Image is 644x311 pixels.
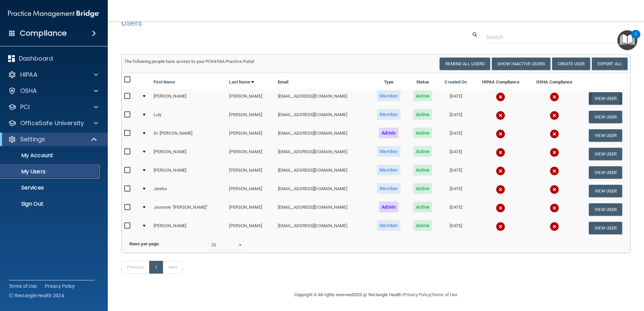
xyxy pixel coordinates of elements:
[151,200,227,219] td: Jouvonie "[PERSON_NAME]"
[589,222,622,234] button: View User
[438,89,474,108] td: [DATE]
[550,148,559,157] img: cross.ca9f0e7f.svg
[253,284,499,306] div: Copyright © All rights reserved 2025 @ Rectangle Health | |
[589,129,622,142] button: View User
[486,31,625,43] input: Search
[550,129,559,139] img: cross.ca9f0e7f.svg
[20,103,30,111] p: PCI
[20,135,45,143] p: Settings
[438,182,474,200] td: [DATE]
[413,109,432,120] span: Active
[151,182,227,200] td: Jareka
[413,146,432,157] span: Active
[496,129,505,139] img: cross.ca9f0e7f.svg
[550,166,559,176] img: cross.ca9f0e7f.svg
[8,135,98,143] a: Settings
[149,261,163,274] a: 1
[496,166,505,176] img: cross.ca9f0e7f.svg
[151,219,227,237] td: [PERSON_NAME]
[4,168,96,175] p: My Users
[592,58,627,70] a: Export All
[226,182,275,200] td: [PERSON_NAME]
[552,58,590,70] button: Create User
[413,183,432,194] span: Active
[275,200,371,219] td: [EMAIL_ADDRESS][DOMAIN_NAME]
[413,202,432,212] span: Active
[377,109,400,120] span: Member
[379,202,398,212] span: Admin
[438,219,474,237] td: [DATE]
[550,203,559,213] img: cross.ca9f0e7f.svg
[151,89,227,108] td: [PERSON_NAME]
[440,58,490,70] button: Remind All Users
[20,119,84,127] p: OfficeSafe University
[4,184,96,191] p: Services
[496,111,505,120] img: cross.ca9f0e7f.svg
[275,126,371,145] td: [EMAIL_ADDRESS][DOMAIN_NAME]
[45,283,75,289] a: Privacy Policy
[377,183,400,194] span: Member
[9,292,64,299] span: Ⓒ Rectangle Health 2024
[413,165,432,175] span: Active
[226,108,275,126] td: [PERSON_NAME]
[589,111,622,123] button: View User
[4,201,96,207] p: Sign Out
[635,34,637,43] div: 1
[8,103,98,111] a: PCI
[413,220,432,231] span: Active
[431,292,457,297] a: Terms of Use
[589,203,622,216] button: View User
[528,73,581,89] th: OSHA Compliance
[438,163,474,182] td: [DATE]
[151,145,227,163] td: [PERSON_NAME]
[8,119,98,127] a: OfficeSafe University
[226,163,275,182] td: [PERSON_NAME]
[496,203,505,213] img: cross.ca9f0e7f.svg
[496,148,505,157] img: cross.ca9f0e7f.svg
[226,200,275,219] td: [PERSON_NAME]
[438,108,474,126] td: [DATE]
[496,185,505,194] img: cross.ca9f0e7f.svg
[20,71,37,79] p: HIPAA
[226,89,275,108] td: [PERSON_NAME]
[129,241,160,246] b: Rows per page:
[8,71,98,79] a: HIPAA
[377,220,400,231] span: Member
[154,78,175,86] a: First Name
[377,91,400,101] span: Member
[121,19,414,27] h4: Users
[226,219,275,237] td: [PERSON_NAME]
[438,126,474,145] td: [DATE]
[8,87,98,95] a: OSHA
[226,145,275,163] td: [PERSON_NAME]
[151,163,227,182] td: [PERSON_NAME]
[275,108,371,126] td: [EMAIL_ADDRESS][DOMAIN_NAME]
[8,55,15,62] img: dashboard.aa5b2476.svg
[492,58,550,70] button: Show Inactive Users
[275,73,371,89] th: Email
[377,165,400,175] span: Member
[19,55,53,63] p: Dashboard
[4,152,96,159] p: My Account
[8,7,100,21] img: PMB logo
[275,145,371,163] td: [EMAIL_ADDRESS][DOMAIN_NAME]
[589,166,622,179] button: View User
[9,283,37,289] a: Terms of Use
[275,219,371,237] td: [EMAIL_ADDRESS][DOMAIN_NAME]
[589,92,622,105] button: View User
[438,145,474,163] td: [DATE]
[550,222,559,231] img: cross.ca9f0e7f.svg
[151,108,227,126] td: Luly
[589,148,622,160] button: View User
[550,92,559,102] img: cross.ca9f0e7f.svg
[474,73,528,89] th: HIPAA Compliance
[404,292,430,297] a: Privacy Policy
[617,30,637,50] button: Open Resource Center, 1 new notification
[371,73,407,89] th: Type
[377,146,400,157] span: Member
[124,59,254,64] span: The following people have access to your PCIHIPAA Practice Portal
[20,29,67,38] h4: Compliance
[496,222,505,231] img: cross.ca9f0e7f.svg
[226,126,275,145] td: [PERSON_NAME]
[496,92,505,102] img: cross.ca9f0e7f.svg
